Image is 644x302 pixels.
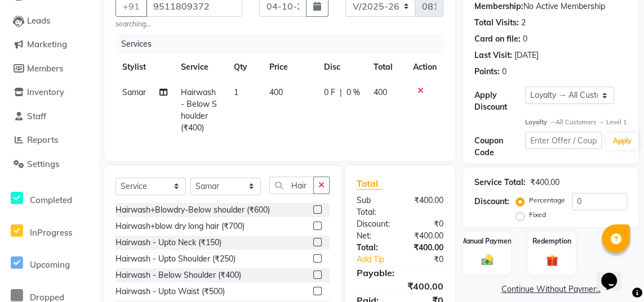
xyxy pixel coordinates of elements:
[400,218,452,230] div: ₹0
[525,132,601,149] input: Enter Offer / Coupon Code
[543,253,562,268] img: _gift.svg
[348,230,400,242] div: Net:
[474,89,525,113] div: Apply Discount
[474,1,627,12] div: No Active Membership
[474,135,525,159] div: Coupon Code
[523,33,527,45] div: 0
[474,49,512,61] div: Last Visit:
[116,286,225,298] div: Hairwash - Upto Waist (₹500)
[474,177,526,188] div: Service Total:
[117,34,452,55] div: Services
[174,55,228,80] th: Service
[27,39,67,49] span: Marketing
[269,87,283,97] span: 400
[116,55,174,80] th: Stylist
[27,15,50,26] span: Leads
[474,1,523,12] div: Membership:
[367,55,406,80] th: Total
[357,178,383,190] span: Total
[116,220,245,232] div: Hairwash+blow dry long hair (₹700)
[3,62,96,75] a: Members
[27,87,64,97] span: Inventory
[400,242,452,254] div: ₹400.00
[514,49,539,61] div: [DATE]
[474,66,500,78] div: Points:
[400,230,452,242] div: ₹400.00
[3,134,96,147] a: Reports
[116,269,241,281] div: Hairwash - Below Shoulder (₹400)
[3,86,96,99] a: Inventory
[30,195,72,205] span: Completed
[234,87,238,97] span: 1
[530,177,559,188] div: ₹400.00
[529,210,546,220] label: Fixed
[3,110,96,123] a: Staff
[529,195,565,205] label: Percentage
[263,55,317,80] th: Price
[521,17,526,29] div: 2
[532,236,571,246] label: Redemption
[27,159,59,169] span: Settings
[348,242,400,254] div: Total:
[525,118,555,126] strong: Loyalty →
[525,118,627,127] div: All Customers → Level 1
[324,87,335,98] span: 0 F
[478,253,497,267] img: _cash.svg
[348,254,409,265] a: Add Tip
[597,257,633,291] iframe: chat widget
[3,15,96,28] a: Leads
[474,196,509,208] div: Discount:
[374,87,387,97] span: 400
[116,19,242,29] small: searching...
[474,33,521,45] div: Card on file:
[3,158,96,171] a: Settings
[400,195,452,218] div: ₹400.00
[27,111,46,121] span: Staff
[348,266,452,280] div: Payable:
[474,17,519,29] div: Total Visits:
[317,55,367,80] th: Disc
[348,280,452,293] div: ₹400.00
[116,204,270,216] div: Hairwash+Blowdry-Below shoulder (₹600)
[30,227,72,238] span: InProgress
[408,254,452,265] div: ₹0
[347,87,360,98] span: 0 %
[465,283,636,295] a: Continue Without Payment
[116,237,221,249] div: Hairwash - Upto Neck (₹150)
[116,253,236,265] div: Hairwash - Upto Shoulder (₹250)
[27,134,58,145] span: Reports
[227,55,263,80] th: Qty
[502,66,507,78] div: 0
[406,55,443,80] th: Action
[27,63,63,74] span: Members
[3,38,96,51] a: Marketing
[269,177,314,194] input: Search or Scan
[606,133,638,150] button: Apply
[348,195,400,218] div: Sub Total:
[460,236,514,246] label: Manual Payment
[122,87,146,97] span: Samar
[340,87,342,98] span: |
[181,87,217,133] span: Hairwash - Below Shoulder (₹400)
[348,218,400,230] div: Discount:
[30,259,70,270] span: Upcoming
